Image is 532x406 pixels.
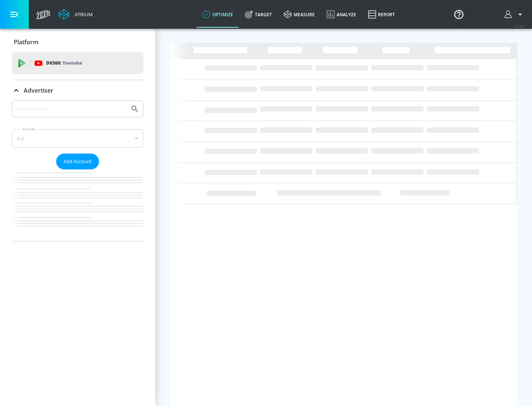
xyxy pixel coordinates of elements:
div: Advertiser [12,80,143,101]
button: Open Resource Center [449,4,469,24]
div: Platform [12,32,143,52]
div: DV360: Youtube [12,52,143,74]
a: Target [239,1,278,28]
span: v 4.19.0 [514,24,525,28]
button: Add Account [56,154,99,169]
div: Atrium [72,11,93,18]
nav: list of Advertiser [12,169,143,241]
p: Advertiser [24,86,53,94]
p: DV360: [46,59,82,67]
span: Add Account [64,157,92,166]
p: Platform [14,38,38,46]
a: measure [278,1,321,28]
a: optimize [197,1,239,28]
a: Report [362,1,401,28]
input: Search by name [15,104,127,114]
label: Sort By [21,127,37,131]
p: Youtube [62,59,82,67]
a: Atrium [58,9,93,20]
div: Advertiser [12,100,143,241]
div: A-Z [12,129,143,148]
a: Analyze [321,1,362,28]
